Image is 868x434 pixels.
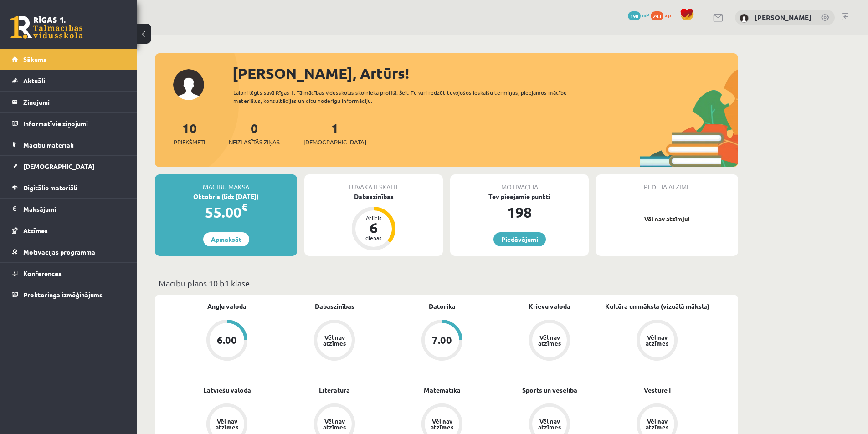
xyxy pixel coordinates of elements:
[203,385,251,395] a: Latviešu valoda
[522,385,577,395] a: Sports un veselība
[12,70,125,91] a: Aktuāli
[23,55,46,63] span: Sākums
[174,138,205,147] span: Priekšmeti
[450,201,589,223] div: 198
[23,199,125,220] legend: Maksājumi
[360,215,387,220] div: Atlicis
[628,11,649,19] a: 198 mP
[319,385,350,395] a: Literatūra
[23,92,125,112] legend: Ziņojumi
[229,120,280,147] a: 0Neizlasītās ziņas
[217,335,237,345] div: 6.00
[537,334,562,346] div: Vēl nav atzīmes
[10,16,83,39] a: Rīgas 1. Tālmācības vidusskola
[322,334,347,346] div: Vēl nav atzīmes
[360,220,387,235] div: 6
[203,232,249,246] a: Apmaksāt
[23,113,125,134] legend: Informatīvie ziņojumi
[12,177,125,198] a: Digitālie materiāli
[304,192,443,252] a: Dabaszinības Atlicis 6 dienas
[12,263,125,284] a: Konferences
[493,232,546,246] a: Piedāvājumi
[605,301,709,311] a: Kultūra un māksla (vizuālā māksla)
[23,77,45,85] span: Aktuāli
[537,418,562,430] div: Vēl nav atzīmes
[651,11,675,19] a: 243 xp
[155,174,297,192] div: Mācību maksa
[496,320,603,363] a: Vēl nav atzīmes
[207,301,247,311] a: Angļu valoda
[12,220,125,241] a: Atzīmes
[429,301,456,311] a: Datorika
[12,241,125,262] a: Motivācijas programma
[229,138,280,147] span: Neizlasītās ziņas
[281,320,388,363] a: Vēl nav atzīmes
[303,120,366,147] a: 1[DEMOGRAPHIC_DATA]
[155,201,297,223] div: 55.00
[432,335,452,345] div: 7.00
[603,320,711,363] a: Vēl nav atzīmes
[23,291,103,299] span: Proktoringa izmēģinājums
[644,418,670,430] div: Vēl nav atzīmes
[173,320,281,363] a: 6.00
[233,88,583,105] div: Laipni lūgts savā Rīgas 1. Tālmācības vidusskolas skolnieka profilā. Šeit Tu vari redzēt tuvojošo...
[644,334,670,346] div: Vēl nav atzīmes
[651,11,663,20] span: 243
[740,14,749,23] img: Artūrs Keinovskis
[424,385,461,395] a: Matemātika
[174,120,205,147] a: 10Priekšmeti
[315,301,354,311] a: Dabaszinības
[12,49,125,70] a: Sākums
[596,174,738,192] div: Pēdējā atzīme
[12,156,125,177] a: [DEMOGRAPHIC_DATA]
[642,11,649,19] span: mP
[529,301,570,311] a: Krievu valoda
[12,199,125,220] a: Maksājumi
[429,418,455,430] div: Vēl nav atzīmes
[388,320,496,363] a: 7.00
[601,214,734,224] p: Vēl nav atzīmju!
[23,162,95,170] span: [DEMOGRAPHIC_DATA]
[12,92,125,112] a: Ziņojumi
[12,134,125,155] a: Mācību materiāli
[23,184,77,192] span: Digitālie materiāli
[450,174,589,192] div: Motivācija
[304,192,443,201] div: Dabaszinības
[12,284,125,305] a: Proktoringa izmēģinājums
[360,235,387,240] div: dienas
[241,200,247,214] span: €
[628,11,641,20] span: 198
[159,277,734,289] p: Mācību plāns 10.b1 klase
[755,13,812,22] a: [PERSON_NAME]
[214,418,240,430] div: Vēl nav atzīmes
[665,11,671,19] span: xp
[23,141,74,149] span: Mācību materiāli
[23,226,48,235] span: Atzīmes
[303,138,366,147] span: [DEMOGRAPHIC_DATA]
[232,62,738,84] div: [PERSON_NAME], Artūrs!
[12,113,125,134] a: Informatīvie ziņojumi
[155,192,297,201] div: Oktobris (līdz [DATE])
[644,385,671,395] a: Vēsture I
[23,248,95,256] span: Motivācijas programma
[304,174,443,192] div: Tuvākā ieskaite
[450,192,589,201] div: Tev pieejamie punkti
[322,418,347,430] div: Vēl nav atzīmes
[23,269,62,277] span: Konferences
